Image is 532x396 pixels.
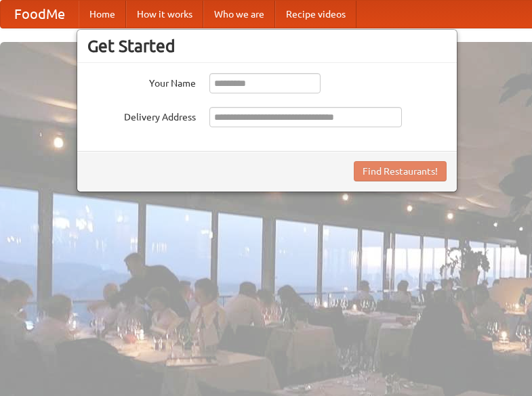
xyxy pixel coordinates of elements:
[1,1,79,28] a: FoodMe
[79,1,126,28] a: Home
[87,73,196,90] label: Your Name
[203,1,275,28] a: Who we are
[354,161,447,181] button: Find Restaurants!
[275,1,356,28] a: Recipe videos
[87,107,196,124] label: Delivery Address
[87,36,447,56] h3: Get Started
[126,1,203,28] a: How it works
